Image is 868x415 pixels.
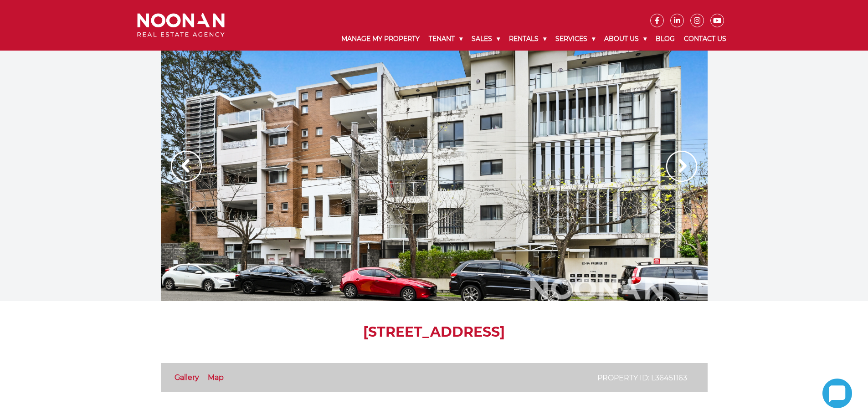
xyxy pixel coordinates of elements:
a: Map [208,373,224,382]
img: Noonan Real Estate Agency [137,13,225,37]
a: Contact Us [679,27,731,51]
a: About Us [600,27,651,51]
a: Rentals [504,27,551,51]
p: Property ID: L36451163 [597,372,687,384]
a: Services [551,27,600,51]
h1: [STREET_ADDRESS] [161,324,708,340]
img: Arrow slider [666,151,697,182]
img: Arrow slider [171,151,202,182]
a: Manage My Property [337,27,424,51]
a: Sales [467,27,504,51]
a: Gallery [175,373,199,382]
a: Blog [651,27,679,51]
a: Tenant [424,27,467,51]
